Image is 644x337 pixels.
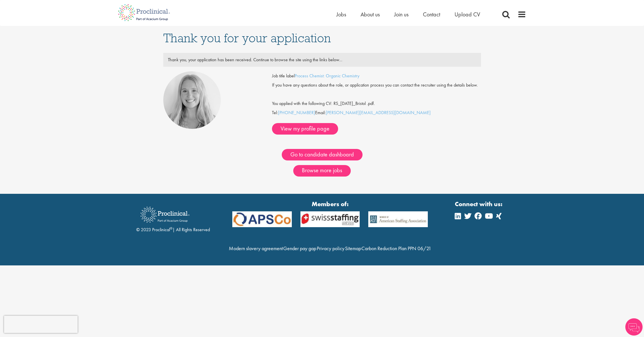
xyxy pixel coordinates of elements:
div: You applied with the following CV: RS_[DATE]_Bristol .pdf. [268,90,485,108]
span: Thank you for your application [163,30,331,46]
strong: Connect with us: [455,200,504,208]
div: © 2023 Proclinical | All Rights Reserved [136,202,210,233]
img: Shannon Briggs [163,71,221,129]
iframe: reCAPTCHA [4,316,78,333]
img: Proclinical Recruitment [136,203,194,227]
a: View my profile page [272,123,338,135]
a: Join us [394,11,409,18]
strong: Members of: [232,200,428,208]
a: Privacy policy [317,245,344,252]
a: Contact [423,11,440,18]
div: Thank you, your application has been received. Continue to browse the site using the links below... [164,55,481,64]
img: APSCo [228,211,296,227]
a: [PERSON_NAME][EMAIL_ADDRESS][DOMAIN_NAME] [326,110,431,116]
a: Browse more jobs [293,165,351,177]
a: Modern slavery agreement [229,245,283,252]
a: Carbon Reduction Plan PPN 06/21 [361,245,431,252]
a: About us [361,11,380,18]
a: Sitemap [345,245,361,252]
a: Upload CV [455,11,480,18]
img: APSCo [364,211,432,227]
a: [PHONE_NUMBER] [278,110,315,116]
img: APSCo [296,211,364,227]
a: Process Chemist: Organic Chemistry [295,73,359,79]
div: If you have any questions about the role, or application process you can contact the recruiter us... [268,81,485,90]
div: Tel: Email: [272,71,481,135]
a: Gender pay gap [283,245,316,252]
img: Chatbot [625,318,643,336]
a: Jobs [336,11,346,18]
sup: ® [170,226,172,231]
div: Job title label [268,71,485,81]
a: Go to candidate dashboard [282,149,363,160]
